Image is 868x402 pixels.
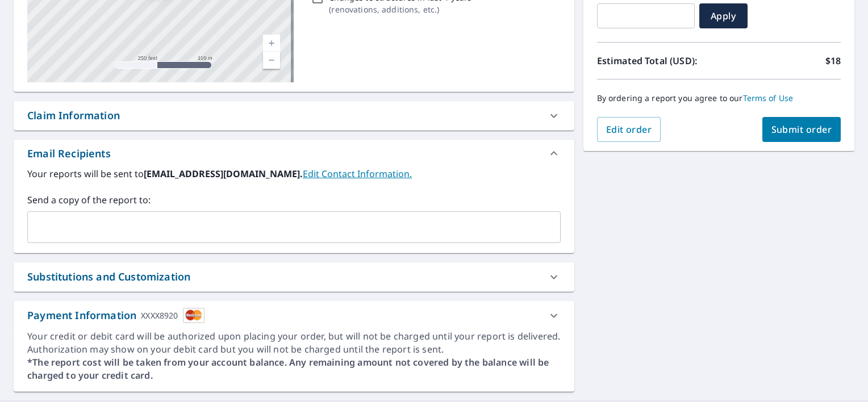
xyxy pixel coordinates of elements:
[183,308,205,323] img: cardImage
[27,356,561,382] div: *The report cost will be taken from your account balance. Any remaining amount not covered by the...
[14,140,574,167] div: Email Recipients
[27,330,561,356] div: Your credit or debit card will be authorized upon placing your order, but will not be charged unt...
[144,167,303,180] b: [EMAIL_ADDRESS][DOMAIN_NAME].
[825,54,841,68] p: $18
[597,117,661,142] button: Edit order
[303,167,412,180] a: EditContactInfo
[27,193,561,207] label: Send a copy of the report to:
[27,167,561,181] label: Your reports will be sent to
[141,308,178,323] div: XXXX8920
[699,3,748,28] button: Apply
[14,262,574,291] div: Substitutions and Customization
[743,93,794,103] a: Terms of Use
[27,146,111,161] div: Email Recipients
[27,108,120,123] div: Claim Information
[14,101,574,130] div: Claim Information
[708,10,738,22] span: Apply
[329,3,471,15] p: ( renovations, additions, etc. )
[597,93,841,103] p: By ordering a report you agree to our
[263,35,280,52] a: Current Level 17, Zoom In
[263,52,280,69] a: Current Level 17, Zoom Out
[27,308,205,323] div: Payment Information
[14,301,574,330] div: Payment InformationXXXX8920cardImage
[27,269,190,284] div: Substitutions and Customization
[771,123,832,136] span: Submit order
[606,123,652,136] span: Edit order
[597,54,719,68] p: Estimated Total (USD):
[762,117,841,142] button: Submit order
